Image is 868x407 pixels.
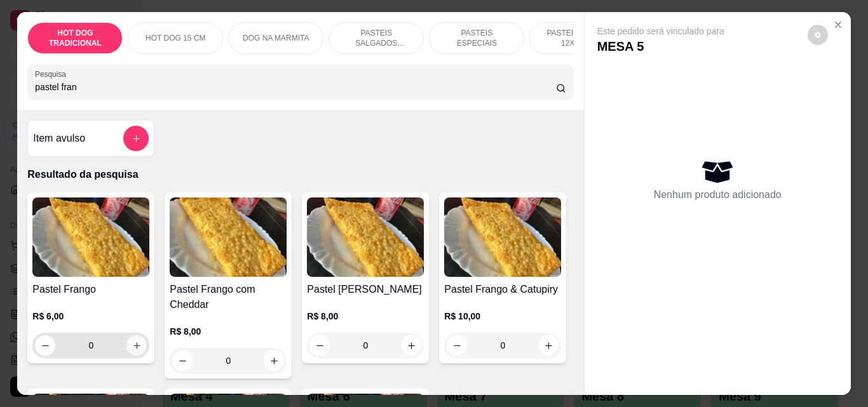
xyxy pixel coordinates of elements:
img: product-image [444,197,561,277]
h4: Pastel Frango com Cheddar [170,282,287,312]
p: R$ 8,00 [307,310,424,323]
h4: Pastel Frango & Catupiry [444,282,561,297]
button: decrease-product-quantity [309,335,330,356]
p: PASTEIS SALGADOS 12X20cm [339,28,413,48]
button: increase-product-quantity [264,350,284,371]
img: product-image [307,197,424,277]
button: decrease-product-quantity [172,350,193,371]
p: Resultado da pesquisa [27,167,573,182]
p: Nenhum produto adicionado [654,187,782,203]
p: MESA 5 [597,37,724,55]
button: increase-product-quantity [538,335,559,356]
p: R$ 8,00 [170,325,287,338]
p: PASTEIS DOCES 12X20cm [540,28,614,48]
h4: Item avulso [33,131,85,146]
h4: Pastel Frango [32,282,149,297]
label: Pesquisa [35,69,71,79]
p: HOT DOG 15 CM [146,33,205,43]
p: PASTEIS ESPECIAIS [440,28,513,48]
button: increase-product-quantity [126,335,147,356]
button: decrease-product-quantity [447,335,467,356]
p: DOG NA MARMITA [243,33,309,43]
button: Close [828,15,848,35]
img: product-image [170,197,287,277]
button: add-separate-item [123,126,149,151]
button: increase-product-quantity [401,335,421,356]
p: Este pedido será vinculado para [597,25,724,37]
input: Pesquisa [35,81,556,93]
p: R$ 6,00 [32,310,149,323]
img: product-image [32,197,149,277]
h4: Pastel [PERSON_NAME] [307,282,424,297]
p: R$ 10,00 [444,310,561,323]
button: decrease-product-quantity [35,335,55,356]
button: decrease-product-quantity [808,25,828,45]
p: HOT DOG TRADICIONAL [38,28,112,48]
